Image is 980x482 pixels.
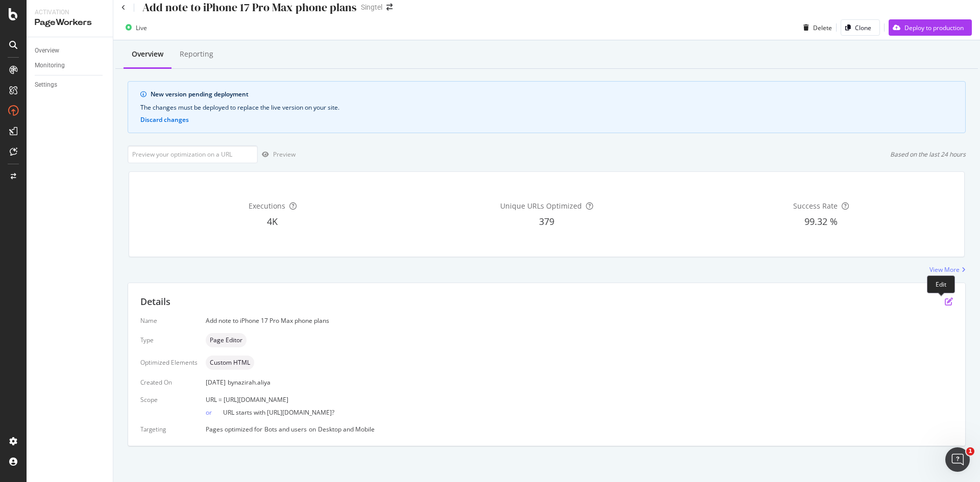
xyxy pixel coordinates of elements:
[889,19,972,36] button: Deploy to production
[799,19,832,36] button: Delete
[841,19,880,36] button: Clone
[966,447,974,455] span: 1
[945,447,970,472] iframe: Intercom live chat
[136,23,147,32] div: Live
[813,23,832,32] div: Delete
[904,23,964,32] div: Deploy to production
[927,275,955,293] div: Edit
[855,23,871,32] div: Clone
